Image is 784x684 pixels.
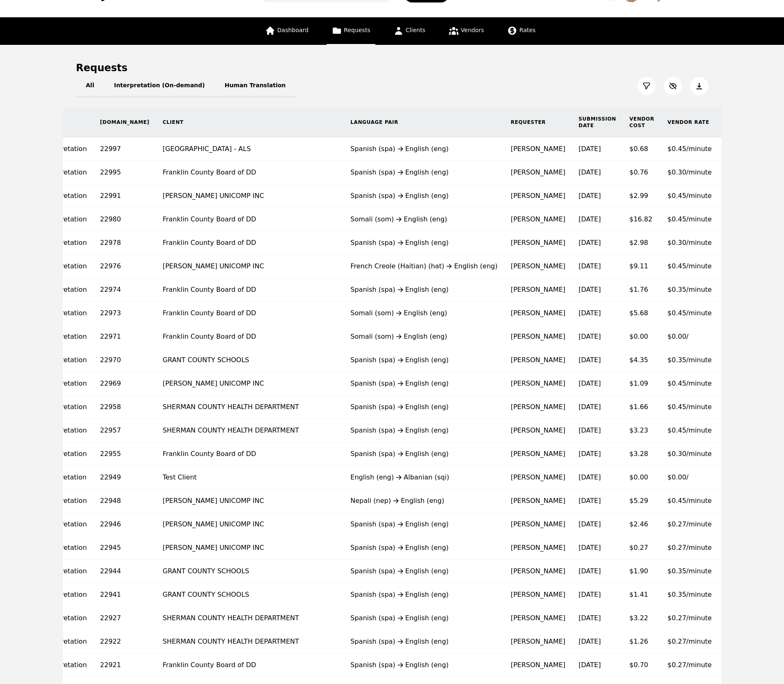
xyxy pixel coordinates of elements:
[351,590,498,600] div: Spanish (spa) English (eng)
[156,583,344,607] td: GRANT COUNTY SCHOOLS
[156,302,344,325] td: Franklin County Board of DD
[504,161,572,184] td: [PERSON_NAME]
[623,231,661,255] td: $2.98
[504,466,572,489] td: [PERSON_NAME]
[504,536,572,560] td: [PERSON_NAME]
[93,325,156,349] td: 22971
[623,208,661,231] td: $16.82
[351,308,498,318] div: Somali (som) English (eng)
[572,107,623,137] th: Submission Date
[93,349,156,372] td: 22970
[623,278,661,302] td: $1.76
[502,17,540,45] a: Rates
[351,285,498,295] div: Spanish (spa) English (eng)
[668,356,712,364] span: $0.35/minute
[504,513,572,536] td: [PERSON_NAME]
[623,442,661,466] td: $3.28
[623,396,661,419] td: $1.66
[504,442,572,466] td: [PERSON_NAME]
[76,61,128,74] h1: Requests
[93,302,156,325] td: 22973
[351,426,498,435] div: Spanish (spa) English (eng)
[156,466,344,489] td: Test Client
[444,17,489,45] a: Vendors
[623,654,661,677] td: $0.70
[623,489,661,513] td: $5.29
[93,372,156,396] td: 22969
[668,497,712,505] span: $0.45/minute
[623,107,661,137] th: Vendor Cost
[504,489,572,513] td: [PERSON_NAME]
[93,208,156,231] td: 22980
[623,255,661,278] td: $9.11
[579,426,601,434] time: [DATE]
[623,161,661,184] td: $0.76
[351,449,498,459] div: Spanish (spa) English (eng)
[668,426,712,434] span: $0.45/minute
[504,278,572,302] td: [PERSON_NAME]
[93,489,156,513] td: 22948
[351,402,498,412] div: Spanish (spa) English (eng)
[156,607,344,630] td: SHERMAN COUNTY HEALTH DEPARTMENT
[690,77,708,95] button: Export Jobs
[93,184,156,208] td: 22991
[504,302,572,325] td: [PERSON_NAME]
[623,560,661,583] td: $1.90
[93,536,156,560] td: 22945
[93,630,156,654] td: 22922
[93,396,156,419] td: 22958
[260,17,314,45] a: Dashboard
[668,567,712,575] span: $0.35/minute
[93,278,156,302] td: 22974
[668,544,712,551] span: $0.27/minute
[579,661,601,669] time: [DATE]
[579,333,601,340] time: [DATE]
[623,630,661,654] td: $1.26
[351,566,498,576] div: Spanish (spa) English (eng)
[668,520,712,528] span: $0.27/minute
[579,544,601,551] time: [DATE]
[156,137,344,161] td: [GEOGRAPHIC_DATA] - ALS
[344,107,504,137] th: Language Pair
[93,560,156,583] td: 22944
[668,215,712,223] span: $0.45/minute
[156,161,344,184] td: Franklin County Board of DD
[579,591,601,598] time: [DATE]
[93,231,156,255] td: 22978
[156,536,344,560] td: [PERSON_NAME] UNICOMP INC
[277,27,309,33] span: Dashboard
[76,74,104,98] button: All
[351,543,498,553] div: Spanish (spa) English (eng)
[351,660,498,670] div: Spanish (spa) English (eng)
[579,262,601,270] time: [DATE]
[623,137,661,161] td: $0.68
[156,325,344,349] td: Franklin County Board of DD
[579,309,601,317] time: [DATE]
[156,513,344,536] td: [PERSON_NAME] UNICOMP INC
[351,238,498,248] div: Spanish (spa) English (eng)
[668,473,689,481] span: $0.00/
[668,591,712,598] span: $0.35/minute
[351,191,498,201] div: Spanish (spa) English (eng)
[623,583,661,607] td: $1.41
[351,613,498,623] div: Spanish (spa) English (eng)
[504,396,572,419] td: [PERSON_NAME]
[668,286,712,293] span: $0.35/minute
[504,583,572,607] td: [PERSON_NAME]
[668,262,712,270] span: $0.45/minute
[504,184,572,208] td: [PERSON_NAME]
[156,630,344,654] td: SHERMAN COUNTY HEALTH DEPARTMENT
[668,661,712,669] span: $0.27/minute
[344,27,370,33] span: Requests
[351,496,498,506] div: Nepali (nep) English (eng)
[579,239,601,247] time: [DATE]
[579,567,601,575] time: [DATE]
[504,325,572,349] td: [PERSON_NAME]
[579,497,601,505] time: [DATE]
[661,107,719,137] th: Vendor Rate
[579,520,601,528] time: [DATE]
[623,325,661,349] td: $0.00
[504,372,572,396] td: [PERSON_NAME]
[351,379,498,389] div: Spanish (spa) English (eng)
[504,231,572,255] td: [PERSON_NAME]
